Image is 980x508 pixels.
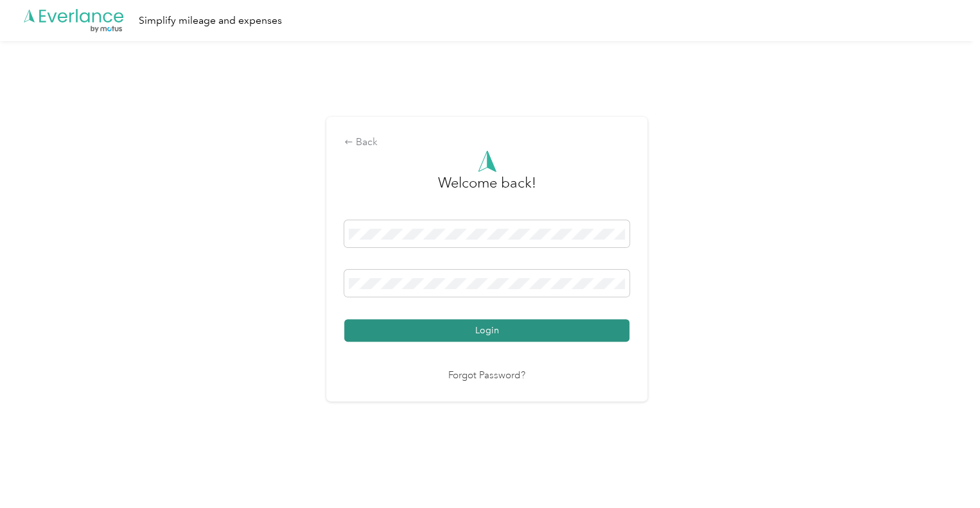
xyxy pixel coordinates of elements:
[438,172,536,207] h3: greeting
[344,135,629,150] div: Back
[908,436,980,508] iframe: Everlance-gr Chat Button Frame
[344,319,629,342] button: Login
[139,13,282,29] div: Simplify mileage and expenses
[448,369,525,383] a: Forgot Password?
